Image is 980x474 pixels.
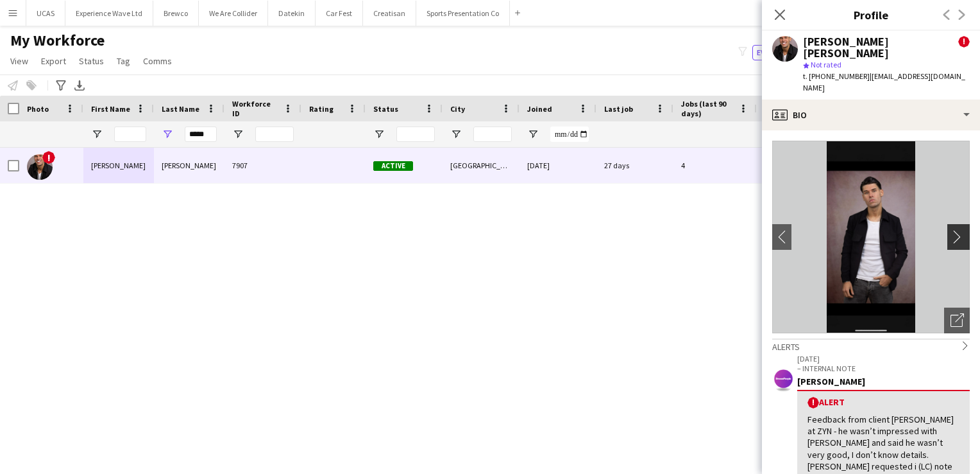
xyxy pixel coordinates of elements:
app-action-btn: Export XLSX [72,78,87,93]
span: Not rated [811,60,841,69]
a: Tag [112,53,135,69]
a: Export [36,53,71,69]
a: View [5,53,33,69]
button: Creatisan [363,1,416,26]
span: City [450,104,465,114]
span: Tag [117,55,130,67]
span: My Workforce [10,31,105,50]
button: Open Filter Menu [162,128,173,140]
span: Status [373,104,398,114]
div: 27 days [596,148,673,183]
span: Comms [143,55,172,67]
div: Open photos pop-in [944,308,970,333]
div: [PERSON_NAME] [83,148,154,183]
input: Last Name Filter Input [185,127,217,142]
div: [GEOGRAPHIC_DATA] [443,148,520,183]
span: ! [42,151,55,164]
p: – INTERNAL NOTE [797,364,970,373]
span: Jobs (last 90 days) [681,99,734,118]
div: 4 [673,148,757,183]
span: t. [PHONE_NUMBER] [803,71,870,81]
button: Open Filter Menu [373,128,385,140]
span: First Name [91,104,130,114]
button: Open Filter Menu [232,128,244,140]
span: Export [41,55,66,67]
input: City Filter Input [473,127,512,142]
div: [PERSON_NAME] [797,376,970,387]
button: We Are Collider [199,1,268,26]
span: Active [373,161,413,171]
a: Comms [138,53,177,69]
div: [PERSON_NAME] [154,148,224,183]
input: First Name Filter Input [114,127,146,142]
div: Alert [807,396,959,408]
button: Datekin [268,1,316,26]
button: Brewco [153,1,199,26]
span: | [EMAIL_ADDRESS][DOMAIN_NAME] [803,71,965,92]
div: [PERSON_NAME] [PERSON_NAME] [803,36,958,59]
p: [DATE] [797,354,970,364]
button: Car Fest [316,1,363,26]
span: Status [79,55,104,67]
div: 7907 [224,148,301,183]
span: Joined [527,104,552,114]
h3: Profile [762,6,980,23]
span: ! [807,397,819,408]
button: Experience Wave Ltd [65,1,153,26]
input: Joined Filter Input [550,127,589,142]
span: Photo [27,104,49,114]
button: Everyone4,647 [752,45,816,60]
img: Crew avatar or photo [772,141,970,333]
button: Open Filter Menu [450,128,462,140]
button: Open Filter Menu [527,128,539,140]
span: Last job [604,104,633,114]
a: Status [74,53,109,69]
span: Last Name [162,104,199,114]
app-action-btn: Advanced filters [53,78,69,93]
div: Alerts [772,338,970,353]
input: Status Filter Input [396,127,435,142]
span: View [10,55,28,67]
img: Connor Horrigan [27,154,53,180]
input: Workforce ID Filter Input [255,127,294,142]
span: Rating [309,104,334,114]
button: UCAS [26,1,65,26]
span: ! [958,36,970,48]
button: Open Filter Menu [91,128,103,140]
div: [DATE] [520,148,596,183]
button: Sports Presentation Co [416,1,510,26]
div: Bio [762,100,980,130]
span: Workforce ID [232,99,278,118]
